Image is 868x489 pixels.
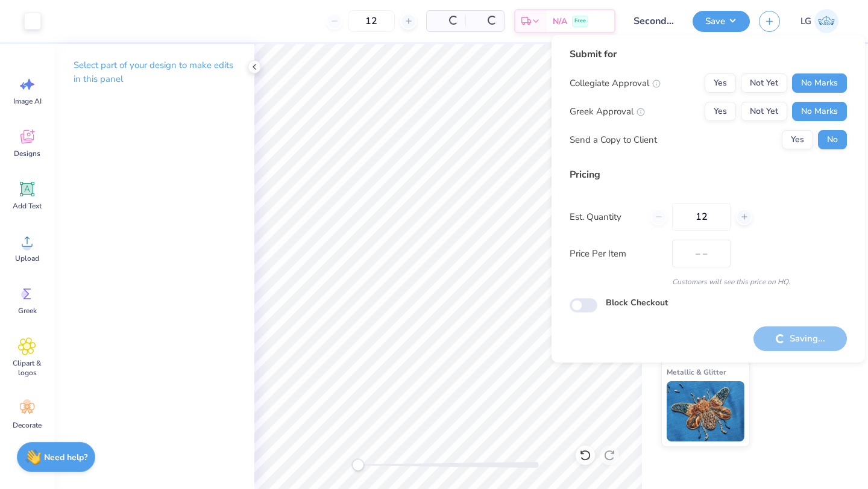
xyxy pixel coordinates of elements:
input: – – [672,203,731,231]
div: Accessibility label [352,459,364,471]
span: Image AI [13,96,42,106]
label: Est. Quantity [570,210,641,224]
button: Yes [782,130,813,149]
div: Pricing [570,167,847,182]
p: Select part of your design to make edits in this panel [74,58,235,86]
button: Not Yet [741,102,787,121]
span: Upload [15,254,39,263]
span: Designs [14,149,40,158]
button: No Marks [792,73,847,93]
a: LG [795,9,844,33]
div: Customers will see this price on HQ. [570,276,847,287]
button: Yes [705,102,736,121]
button: Yes [705,73,736,93]
div: Submit for [570,47,847,61]
div: Greek Approval [570,105,645,119]
span: Clipart & logos [7,358,47,378]
button: No Marks [792,102,847,121]
span: Greek [18,306,37,316]
span: Metallic & Glitter [667,366,726,378]
div: Send a Copy to Client [570,133,657,147]
span: Add Text [13,201,42,211]
img: Lijo George [814,9,838,33]
button: Not Yet [741,73,787,93]
label: Price Per Item [570,247,663,261]
span: LG [800,14,811,28]
label: Block Checkout [606,296,668,309]
strong: Need help? [44,452,87,463]
span: N/A [553,15,567,28]
span: Free [574,17,586,25]
input: – – [348,10,395,32]
div: Collegiate Approval [570,76,661,90]
img: Metallic & Glitter [667,381,744,441]
span: Decorate [13,420,42,430]
button: Save [693,11,750,32]
button: No [818,130,847,149]
input: Untitled Design [624,9,684,33]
